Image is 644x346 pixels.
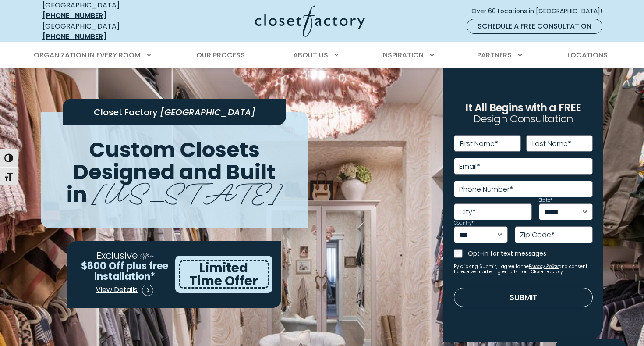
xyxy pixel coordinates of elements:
a: [PHONE_NUMBER] [42,11,106,21]
img: Closet Factory Logo [255,5,365,37]
span: Closet Factory [94,106,158,118]
a: Schedule a Free Consultation [467,19,602,34]
button: Submit [454,288,593,307]
label: First Name [460,140,498,147]
span: Offer [140,250,153,260]
span: It All Begins with a FREE [465,100,581,115]
span: Partners [477,50,512,60]
label: Phone Number [459,186,513,193]
span: Our Process [196,50,245,60]
label: Last Name [532,140,571,147]
span: Over 60 Locations in [GEOGRAPHIC_DATA]! [471,7,609,16]
nav: Primary Menu [28,43,616,68]
span: Design Consultation [474,112,573,126]
label: Email [459,163,480,170]
span: Locations [567,50,608,60]
label: Country [454,221,474,225]
span: [US_STATE] [92,171,283,210]
label: City [459,209,476,216]
label: Opt-in for text messages [468,249,593,258]
span: $600 Off [81,259,124,272]
span: View Details [96,285,138,295]
span: Inspiration [381,50,424,60]
span: plus free installation* [94,259,169,283]
span: Organization in Every Room [34,50,141,60]
span: Designed and Built in [67,157,276,209]
div: [GEOGRAPHIC_DATA] [42,21,170,42]
span: Limited Time Offer [189,259,258,289]
span: Custom Closets [89,135,260,164]
a: Over 60 Locations in [GEOGRAPHIC_DATA]! [471,4,609,19]
a: View Details [96,282,154,299]
span: About Us [293,50,328,60]
a: [PHONE_NUMBER] [42,32,106,42]
span: Exclusive [96,248,138,262]
small: By clicking Submit, I agree to the and consent to receive marketing emails from Closet Factory. [454,264,593,275]
label: Zip Code [520,232,555,239]
span: [GEOGRAPHIC_DATA] [160,106,255,118]
a: Privacy Policy [529,263,559,270]
label: State [539,198,552,203]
